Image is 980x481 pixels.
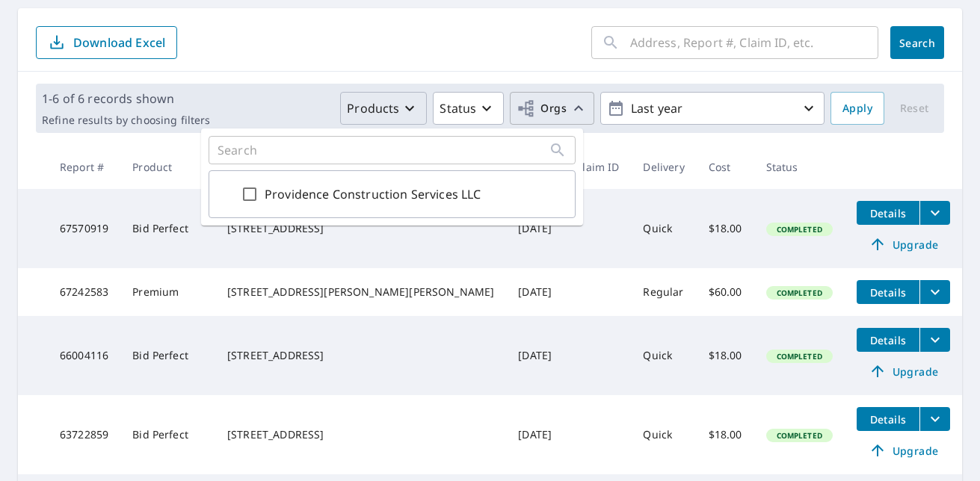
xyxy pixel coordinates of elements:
td: 63722859 [48,395,120,474]
label: Providence Construction Services LLC [265,185,481,203]
input: Address, Report #, Claim ID, etc. [630,22,878,63]
span: Upgrade [866,362,941,380]
td: Regular [631,268,696,316]
span: Apply [842,99,872,118]
button: Orgs [510,92,594,125]
td: $18.00 [697,189,754,268]
span: Upgrade [866,235,941,253]
button: Search [890,26,944,59]
button: Last year [600,92,825,125]
div: [STREET_ADDRESS] [227,427,494,442]
button: filesDropdownBtn-66004116 [919,328,950,352]
div: [STREET_ADDRESS] [227,221,494,236]
span: Orgs [517,99,567,118]
span: Search [902,36,932,50]
span: Completed [768,351,831,361]
p: Status [440,99,476,117]
span: Completed [768,430,831,441]
td: 67242583 [48,268,120,316]
button: Apply [830,92,884,125]
th: Claim ID [564,145,631,189]
td: Quick [631,316,696,395]
p: Products [347,99,399,117]
div: [STREET_ADDRESS][PERSON_NAME][PERSON_NAME] [227,285,494,300]
td: Premium [120,268,215,316]
span: Details [866,333,910,347]
div: [STREET_ADDRESS] [227,348,494,363]
span: Upgrade [866,441,941,459]
td: [DATE] [506,316,564,395]
th: Delivery [631,145,696,189]
button: detailsBtn-66004116 [857,328,919,352]
td: $60.00 [697,268,754,316]
th: Report # [48,145,120,189]
button: detailsBtn-67242583 [857,280,919,304]
td: Quick [631,189,696,268]
td: 67570919 [48,189,120,268]
th: Status [754,145,845,189]
td: [DATE] [506,189,564,268]
span: Completed [768,288,831,298]
button: Download Excel [36,26,177,59]
td: $18.00 [697,316,754,395]
td: [DATE] [506,395,564,474]
span: Completed [768,224,831,235]
button: Status [433,92,504,125]
td: Bid Perfect [120,395,215,474]
button: filesDropdownBtn-67570919 [919,201,950,225]
button: filesDropdownBtn-67242583 [919,280,950,304]
p: Download Excel [73,34,165,51]
button: filesDropdownBtn-63722859 [919,407,950,431]
p: 1-6 of 6 records shown [42,90,210,108]
input: Search [218,143,549,158]
p: Refine results by choosing filters [42,114,210,127]
th: Product [120,145,215,189]
td: $18.00 [697,395,754,474]
td: 66004116 [48,316,120,395]
span: Details [866,285,910,300]
button: detailsBtn-63722859 [857,407,919,431]
td: Bid Perfect [120,189,215,268]
td: [DATE] [506,268,564,316]
a: Upgrade [857,359,950,383]
a: Upgrade [857,232,950,256]
button: Products [340,92,427,125]
p: Last year [625,96,800,122]
span: Details [866,412,910,426]
td: Quick [631,395,696,474]
button: detailsBtn-67570919 [857,201,919,225]
td: Bid Perfect [120,316,215,395]
th: Cost [697,145,754,189]
span: Details [866,206,910,220]
a: Upgrade [857,438,950,462]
